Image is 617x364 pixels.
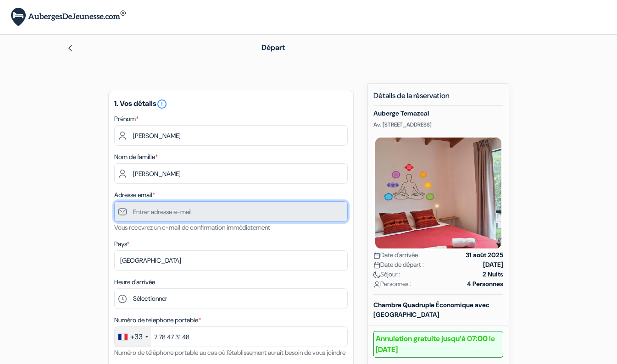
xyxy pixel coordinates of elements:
[373,279,411,289] span: Personnes :
[130,331,143,342] div: +33
[115,327,151,347] div: France: +33
[261,43,285,52] span: Départ
[373,281,380,288] img: user_icon.svg
[373,331,503,358] b: Annulation gratuite jusqu’à 07:00 le [DATE]
[156,99,167,108] a: error_outline
[114,163,348,184] input: Entrer le nom de famille
[114,348,345,357] small: Numéro de téléphone portable au cas où l'établissement aurait besoin de vous joindre
[483,260,503,270] strong: [DATE]
[373,262,380,269] img: calendar.svg
[466,250,503,260] strong: 31 août 2025
[67,44,74,52] img: left_arrow.svg
[373,271,380,278] img: moon.svg
[114,277,155,287] label: Heure d'arrivée
[114,223,270,232] small: Vous recevrez un e-mail de confirmation immédiatement
[373,301,489,319] b: Chambre Quadruple Économique avec [GEOGRAPHIC_DATA]
[114,239,129,249] label: Pays
[114,190,155,200] label: Adresse email
[114,201,348,222] input: Entrer adresse e-mail
[373,250,421,260] span: Date d'arrivée :
[373,121,503,128] p: Av. [STREET_ADDRESS]
[373,260,424,270] span: Date de départ :
[156,99,167,110] i: error_outline
[373,270,400,279] span: Séjour :
[114,152,158,162] label: Nom de famille
[114,125,348,146] input: Entrez votre prénom
[373,110,503,117] h5: Auberge Temazcal
[483,270,503,279] strong: 2 Nuits
[467,279,503,289] strong: 4 Personnes
[114,114,139,124] label: Prénom
[114,326,348,347] input: 6 12 34 56 78
[373,252,380,259] img: calendar.svg
[11,8,126,27] img: AubergesDeJeunesse.com
[114,99,348,110] h5: 1. Vos détails
[114,315,201,325] label: Numéro de telephone portable
[373,91,503,106] h5: Détails de la réservation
